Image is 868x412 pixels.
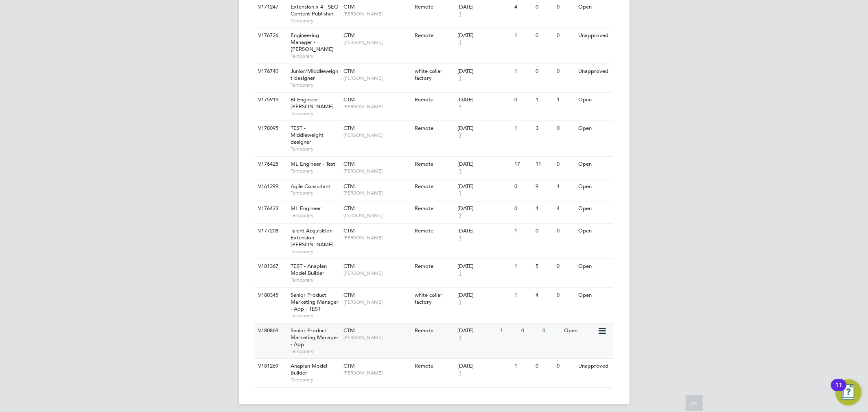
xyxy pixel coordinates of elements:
div: 17 [512,157,533,172]
span: CTM [343,160,355,167]
span: Temporary [291,277,339,283]
div: 0 [555,28,576,43]
div: 1 [512,259,533,274]
span: Remote [415,125,433,131]
span: TEST - Middleweight designer [291,125,324,145]
div: 0 [555,121,576,136]
div: 3 [533,121,555,136]
span: Temporary [291,110,339,117]
span: [PERSON_NAME] [343,299,411,305]
span: CTM [343,227,355,234]
div: [DATE] [457,125,510,132]
span: BI Engineer - [PERSON_NAME] [291,96,334,110]
span: [PERSON_NAME] [343,334,411,341]
div: V180869 [256,323,285,338]
span: 1 [457,11,463,18]
div: V180345 [256,288,285,303]
div: 1 [555,92,576,107]
div: [DATE] [457,183,510,190]
span: CTM [343,96,355,103]
div: Unapproved [576,359,612,374]
span: Temporary [291,146,339,152]
span: TEST - Anaplan Model Builder [291,263,327,276]
div: 9 [533,179,555,194]
span: CTM [343,32,355,39]
span: Remote [415,327,433,334]
span: CTM [343,183,355,190]
span: CTM [343,263,355,270]
span: 1 [457,212,463,219]
div: 0 [555,224,576,239]
span: 1 [457,103,463,110]
span: CTM [343,362,355,369]
div: 1 [555,179,576,194]
div: [DATE] [457,32,510,39]
span: Temporary [291,212,339,219]
span: CTM [343,291,355,298]
span: Talent Acquisition Extension - [PERSON_NAME] [291,227,334,248]
div: V177208 [256,224,285,239]
div: 11 [835,385,842,396]
div: Unapproved [576,28,612,43]
span: Junior/Middleweight designer [291,68,338,81]
div: 0 [512,92,533,107]
div: 0 [519,323,540,338]
span: Remote [415,205,433,212]
div: 0 [533,64,555,79]
span: Temporary [291,348,339,355]
div: [DATE] [457,263,510,270]
span: CTM [343,68,355,75]
div: Unapproved [576,64,612,79]
div: 0 [555,288,576,303]
span: Senior Product Marketing Manager - App [291,327,339,348]
span: [PERSON_NAME] [343,370,411,376]
span: 1 [457,334,463,341]
div: [DATE] [457,96,510,103]
div: 0 [541,323,562,338]
div: 0 [555,64,576,79]
span: [PERSON_NAME] [343,212,411,219]
div: 4 [555,201,576,216]
span: Remote [415,96,433,103]
span: CTM [343,3,355,10]
span: Temporary [291,190,339,196]
span: CTM [343,125,355,131]
div: Open [576,92,612,107]
span: 1 [457,270,463,277]
div: 1 [512,359,533,374]
div: Open [576,157,612,172]
span: Agile Consultant [291,183,330,190]
span: [PERSON_NAME] [343,190,411,196]
div: [DATE] [457,205,510,212]
span: [PERSON_NAME] [343,39,411,46]
div: 0 [555,157,576,172]
div: [DATE] [457,327,496,334]
div: [DATE] [457,161,510,168]
div: 4 [533,288,555,303]
div: V181269 [256,359,285,374]
span: Remote [415,227,433,234]
span: [PERSON_NAME] [343,168,411,174]
span: white collar factory [415,291,442,305]
span: Remote [415,263,433,270]
div: Open [576,201,612,216]
span: Temporary [291,168,339,174]
span: 1 [457,75,463,82]
div: V178095 [256,121,285,136]
span: white collar factory [415,68,442,81]
div: Open [576,259,612,274]
div: 0 [533,359,555,374]
div: V176423 [256,201,285,216]
span: Temporary [291,377,339,383]
div: 1 [512,28,533,43]
span: Extension x 4 - SEO Content Publisher [291,3,339,17]
div: 0 [533,224,555,239]
div: V176425 [256,157,285,172]
span: Remote [415,362,433,369]
span: 1 [457,168,463,175]
span: Senior Product Marketing Manager - App - TEST [291,291,339,312]
span: Temporary [291,18,339,24]
span: 1 [457,370,463,377]
div: 0 [555,259,576,274]
div: V176740 [256,64,285,79]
